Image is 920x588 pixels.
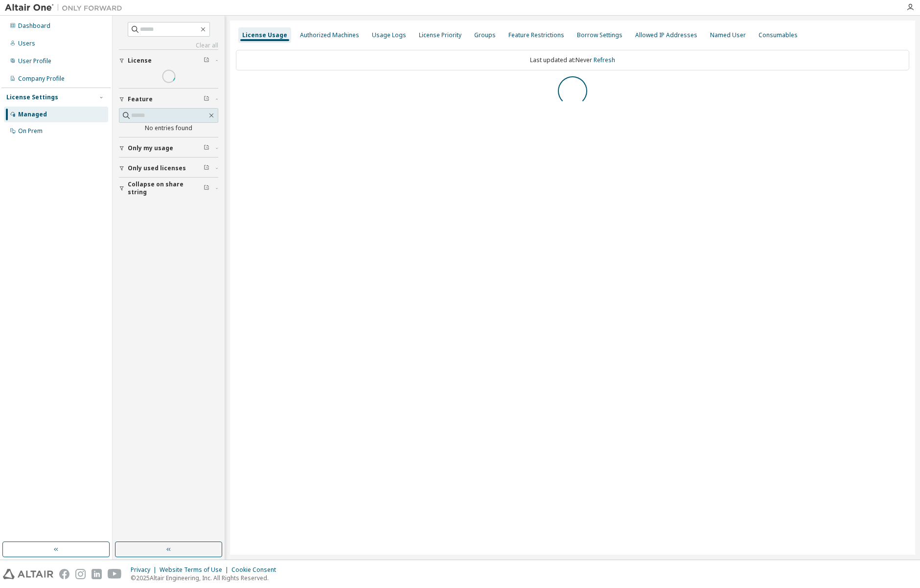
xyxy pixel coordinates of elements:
[372,31,406,39] div: Usage Logs
[635,31,697,39] div: Allowed IP Addresses
[119,89,218,110] button: Feature
[131,566,160,574] div: Privacy
[18,111,47,118] div: Managed
[759,31,798,39] div: Consumables
[508,31,564,39] div: Feature Restrictions
[710,31,746,39] div: Named User
[18,75,65,83] div: Company Profile
[474,31,496,39] div: Groups
[231,566,282,574] div: Cookie Consent
[242,31,287,39] div: License Usage
[419,31,461,39] div: License Priority
[300,31,359,39] div: Authorized Machines
[92,569,102,579] img: linkedin.svg
[18,127,43,135] div: On Prem
[577,31,622,39] div: Borrow Settings
[119,137,218,159] button: Only my usage
[204,95,209,103] span: Clear filter
[160,566,231,574] div: Website Terms of Use
[108,569,122,579] img: youtube.svg
[6,93,58,101] div: License Settings
[119,178,218,199] button: Collapse on share string
[204,57,209,65] span: Clear filter
[75,569,86,579] img: instagram.svg
[3,569,53,579] img: altair_logo.svg
[128,144,173,152] span: Only my usage
[119,50,218,71] button: License
[119,42,218,49] a: Clear all
[204,144,209,152] span: Clear filter
[128,95,153,103] span: Feature
[128,181,204,196] span: Collapse on share string
[594,56,615,64] a: Refresh
[128,57,152,65] span: License
[131,574,282,582] p: © 2025 Altair Engineering, Inc. All Rights Reserved.
[59,569,69,579] img: facebook.svg
[236,50,909,70] div: Last updated at: Never
[119,124,218,132] div: No entries found
[18,57,51,65] div: User Profile
[204,164,209,172] span: Clear filter
[5,3,127,13] img: Altair One
[18,40,35,47] div: Users
[204,184,209,192] span: Clear filter
[119,158,218,179] button: Only used licenses
[128,164,186,172] span: Only used licenses
[18,22,50,30] div: Dashboard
